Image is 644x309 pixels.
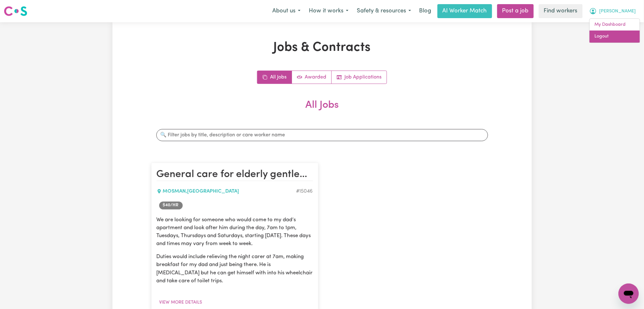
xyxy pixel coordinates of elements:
span: Job rate per hour [159,202,183,209]
a: AI Worker Match [437,4,492,18]
a: Logout [590,31,640,43]
p: Duties would include relieving the night carer at 7am, making breakfast for my dad and just being... [157,253,313,285]
a: Blog [415,4,435,18]
div: My Account [589,18,640,43]
h2: All Jobs [151,99,493,121]
h2: General care for elderly gentleman, Mosman [157,168,313,181]
iframe: Button to launch messaging window [619,284,639,304]
input: 🔍 Filter jobs by title, description or care worker name [156,129,488,141]
div: Job ID #15046 [296,188,313,195]
h1: Jobs & Contracts [151,40,493,55]
a: Post a job [497,4,534,18]
a: All jobs [257,71,292,84]
div: MOSMAN , [GEOGRAPHIC_DATA] [157,188,296,195]
a: Find workers [539,4,583,18]
button: About us [268,4,305,18]
span: [PERSON_NAME] [600,8,636,15]
button: How it works [305,4,353,18]
a: Job applications [332,71,387,84]
p: We are looking for someone who would come to my dad’s apartment and look after him during the day... [157,216,313,248]
a: Active jobs [292,71,332,84]
a: My Dashboard [590,19,640,31]
button: My Account [585,4,640,18]
button: View more details [157,298,205,307]
a: Careseekers logo [4,4,27,18]
img: Careseekers logo [4,5,27,17]
button: Safety & resources [353,4,415,18]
